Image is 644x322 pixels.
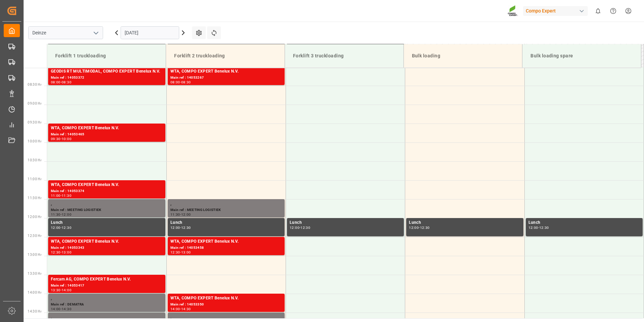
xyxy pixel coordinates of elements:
[28,272,41,275] span: 13:30 Hr
[28,26,103,39] input: Type to search/select
[409,226,419,229] div: 12:00
[590,3,606,19] button: show 0 new notifications
[91,28,101,38] button: open menu
[62,289,71,292] div: 14:00
[181,251,191,254] div: 13:00
[62,137,71,140] div: 10:00
[170,81,180,84] div: 08:00
[528,219,640,226] div: Lunch
[606,3,621,19] button: Help Center
[170,219,282,226] div: Lunch
[170,314,282,321] div: ,
[28,177,41,181] span: 11:00 Hr
[51,207,163,213] div: Main ref : MEETING LOGISTIEK
[121,26,179,39] input: DD.MM.YYYY
[409,219,520,226] div: Lunch
[62,81,71,84] div: 08:30
[28,234,41,238] span: 12:30 Hr
[170,226,180,229] div: 12:00
[62,194,71,197] div: 11:30
[170,207,282,213] div: Main ref : MEETING LOGISTIEK
[171,50,279,62] div: Forklift 2 truckloading
[51,302,163,307] div: Main ref : DEMATRA
[180,213,181,216] div: -
[51,213,61,216] div: 11:30
[51,238,163,245] div: WTA, COMPO EXPERT Benelux N.V.
[539,226,549,229] div: 12:30
[420,226,430,229] div: 12:30
[290,219,401,226] div: Lunch
[51,182,163,188] div: WTA, COMPO EXPERT Benelux N.V.
[62,251,71,254] div: 13:00
[28,215,41,219] span: 12:00 Hr
[28,102,41,105] span: 09:00 Hr
[28,291,41,294] span: 14:00 Hr
[61,81,62,84] div: -
[61,289,62,292] div: -
[528,50,636,62] div: Bulk loading spare
[170,245,282,251] div: Main ref : 14053458
[299,226,300,229] div: -
[28,253,41,257] span: 13:00 Hr
[51,68,163,75] div: GEODIS RT MULTIMODAL, COMPO EXPERT Benelux N.V.
[180,81,181,84] div: -
[170,302,282,307] div: Main ref : 14053350
[51,283,163,289] div: Main ref : 14053417
[170,307,180,311] div: 14:00
[170,251,180,254] div: 12:30
[61,213,62,216] div: -
[170,75,282,81] div: Main ref : 14053267
[523,4,590,17] button: Compo Expert
[51,226,61,229] div: 12:00
[51,188,163,194] div: Main ref : 14053374
[51,219,163,226] div: Lunch
[28,139,41,143] span: 10:00 Hr
[290,226,299,229] div: 12:00
[300,226,310,229] div: 12:30
[51,194,61,197] div: 11:00
[409,50,517,62] div: Bulk loading
[28,196,41,200] span: 11:30 Hr
[61,251,62,254] div: -
[61,226,62,229] div: -
[170,213,180,216] div: 11:30
[53,50,160,62] div: Forklift 1 truckloading
[28,158,41,162] span: 10:30 Hr
[180,307,181,311] div: -
[538,226,539,229] div: -
[51,245,163,251] div: Main ref : 14053343
[170,200,282,207] div: ,
[51,295,163,302] div: ,
[61,307,62,311] div: -
[28,120,41,124] span: 09:30 Hr
[181,226,191,229] div: 12:30
[62,307,71,311] div: 14:30
[180,226,181,229] div: -
[62,226,71,229] div: 12:30
[181,213,191,216] div: 12:00
[290,50,398,62] div: Forklift 3 truckloading
[170,295,282,302] div: WTA, COMPO EXPERT Benelux N.V.
[28,310,41,313] span: 14:30 Hr
[51,132,163,137] div: Main ref : 14053465
[419,226,420,229] div: -
[51,289,61,292] div: 13:30
[51,307,61,311] div: 14:00
[170,68,282,75] div: WTA, COMPO EXPERT Benelux N.V.
[51,75,163,81] div: Main ref : 14053372
[28,83,41,86] span: 08:30 Hr
[51,137,61,140] div: 09:30
[51,200,163,207] div: ,
[51,125,163,132] div: WTA, COMPO EXPERT Benelux N.V.
[170,238,282,245] div: WTA, COMPO EXPERT Benelux N.V.
[181,81,191,84] div: 08:30
[51,251,61,254] div: 12:30
[51,314,163,321] div: ,
[62,213,71,216] div: 12:00
[51,276,163,283] div: Fercam AG, COMPO EXPERT Benelux N.V.
[180,251,181,254] div: -
[61,137,62,140] div: -
[51,81,61,84] div: 08:00
[508,5,518,17] img: Screenshot%202023-09-29%20at%2010.02.21.png_1712312052.png
[523,6,588,16] div: Compo Expert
